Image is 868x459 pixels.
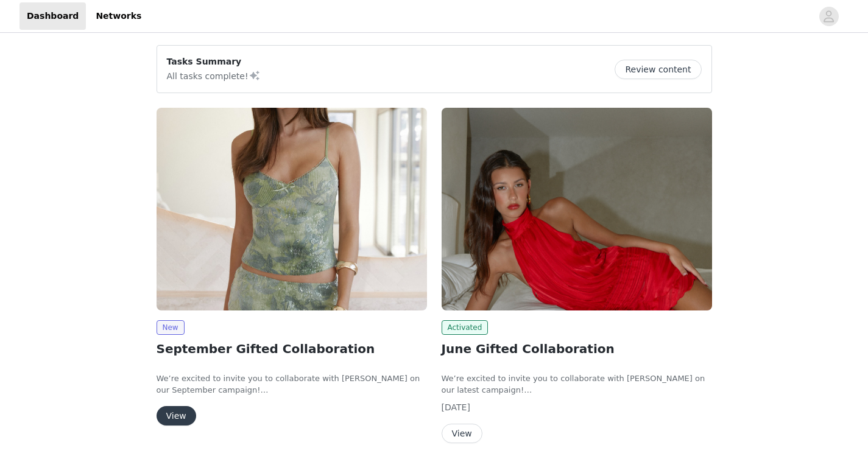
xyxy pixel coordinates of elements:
a: View [442,429,482,438]
p: We’re excited to invite you to collaborate with [PERSON_NAME] on our September campaign! [157,373,427,396]
h2: September Gifted Collaboration [157,340,427,358]
a: Dashboard [19,2,86,30]
h2: June Gifted Collaboration [442,340,712,358]
p: All tasks complete! [167,68,261,83]
img: Peppermayo USA [157,108,427,310]
p: We’re excited to invite you to collaborate with [PERSON_NAME] on our latest campaign! [442,373,712,396]
span: [DATE] [442,402,470,412]
span: Activated [442,320,489,335]
a: Networks [88,2,149,30]
a: View [157,412,196,421]
button: View [442,424,482,443]
button: View [157,406,196,426]
button: Review content [615,60,701,79]
span: New [157,320,185,335]
img: Peppermayo USA [442,108,712,310]
div: avatar [823,7,834,26]
p: Tasks Summary [167,55,261,68]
